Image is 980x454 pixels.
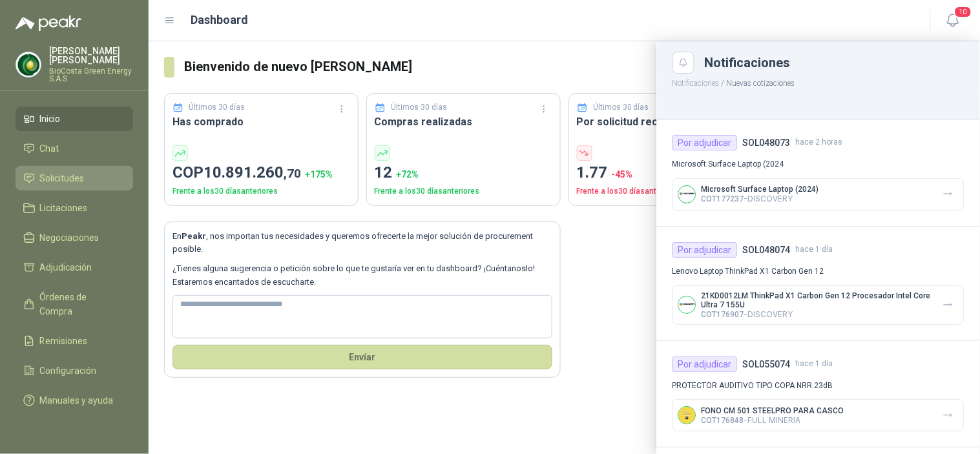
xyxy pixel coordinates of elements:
img: Company Logo [679,296,696,313]
a: Solicitudes [16,166,133,191]
span: COT177237 [702,194,744,203]
span: Solicitudes [40,171,85,185]
span: Inicio [40,112,61,126]
h1: Dashboard [191,11,249,29]
span: hace 1 día [796,243,833,256]
span: hace 2 horas [796,136,843,149]
span: Licitaciones [40,201,88,215]
p: - DISCOVERY [702,194,819,203]
a: Chat [16,136,133,161]
p: Microsoft Surface Laptop (2024) [702,185,819,194]
p: BioCosta Green Energy S.A.S [49,67,133,83]
span: Chat [40,141,59,156]
p: / Nuevas cotizaciones [657,74,980,90]
span: 10 [954,6,972,18]
img: Company Logo [16,52,41,77]
a: Adjudicación [16,255,133,280]
p: [PERSON_NAME] [PERSON_NAME] [49,46,133,65]
p: 21KD0012LM ThinkPad X1 Carbon Gen 12 Procesador Intel Core Ultra 7 155U [702,291,933,309]
span: Adjudicación [40,260,92,274]
button: 10 [941,9,964,32]
a: Órdenes de Compra [16,285,133,324]
div: Por adjudicar [672,135,738,150]
a: Configuración [16,358,133,383]
span: Negociaciones [40,231,99,245]
a: Manuales y ayuda [16,388,133,413]
a: Licitaciones [16,196,133,220]
div: Por adjudicar [672,356,738,372]
p: - DISCOVERY [702,309,933,319]
div: Notificaciones [705,56,964,69]
h4: SOL048074 [743,243,791,257]
button: Notificaciones [672,79,720,88]
img: Logo peakr [16,15,81,31]
h4: SOL048073 [743,136,791,150]
span: hace 1 día [796,358,833,370]
a: Inicio [16,107,133,131]
p: Lenovo Laptop ThinkPad X1 Carbon Gen 12 [672,265,964,278]
div: Por adjudicar [672,242,738,258]
span: Configuración [40,364,97,378]
span: Manuales y ayuda [40,393,114,408]
span: Órdenes de Compra [40,290,121,318]
p: Microsoft Surface Laptop (2024 [672,158,964,170]
p: PROTECTOR AUDITIVO TIPO COPA NRR 23dB [672,380,964,392]
p: - FULL MINERIA [702,415,844,425]
a: Remisiones [16,329,133,353]
span: Remisiones [40,334,88,348]
span: COT176848 [702,416,744,425]
img: Company Logo [679,407,696,424]
img: Company Logo [679,186,696,203]
a: Negociaciones [16,225,133,250]
span: COT176907 [702,310,744,319]
p: FONO CM 501 STEELPRO PARA CASCO [702,406,844,415]
button: Close [672,52,694,74]
h4: SOL055074 [743,357,791,371]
